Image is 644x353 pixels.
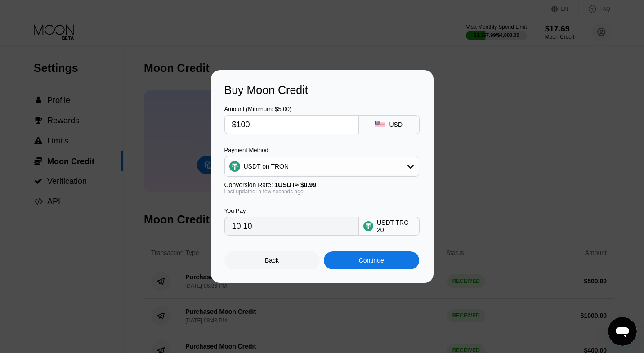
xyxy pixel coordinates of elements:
[324,251,419,269] div: Continue
[275,181,317,188] span: 1 USDT ≈ $0.99
[232,116,351,134] input: $0.00
[224,147,419,153] div: Payment Method
[224,207,359,214] div: You Pay
[224,251,320,269] div: Back
[389,121,402,128] div: USD
[377,219,415,233] div: USDT TRC-20
[224,181,419,188] div: Conversion Rate:
[608,317,637,346] iframe: Button to launch messaging window
[244,163,289,170] div: USDT on TRON
[225,157,419,175] div: USDT on TRON
[224,106,359,112] div: Amount (Minimum: $5.00)
[224,188,419,195] div: Last updated: a few seconds ago
[224,84,420,97] div: Buy Moon Credit
[265,257,279,264] div: Back
[359,257,384,264] div: Continue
